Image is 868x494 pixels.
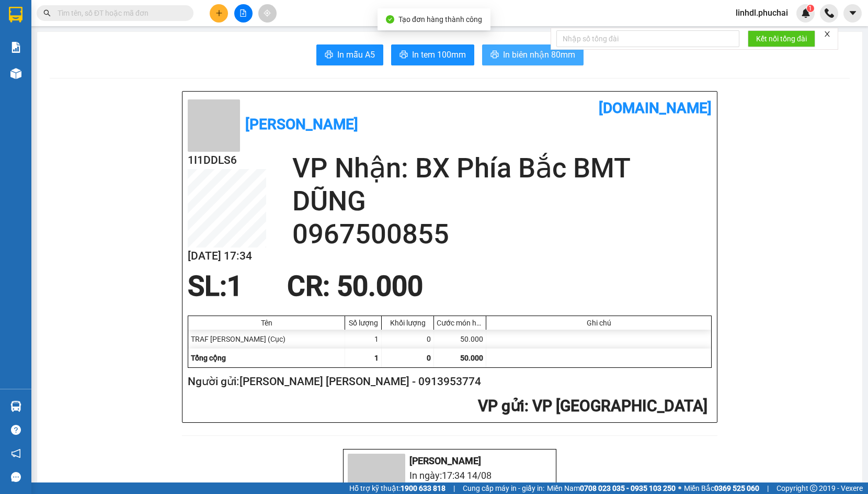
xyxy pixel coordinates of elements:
span: Hỗ trợ kỹ thuật: [349,482,446,494]
div: Số lượng [348,319,379,327]
img: logo-vxr [9,7,22,23]
span: 0 [427,354,431,362]
h2: 0967500855 [292,218,712,251]
span: check-circle [386,15,394,24]
li: [PERSON_NAME] [348,454,552,468]
h2: Người gửi: [PERSON_NAME] [PERSON_NAME] - 0913953774 [188,373,707,390]
span: Cung cấp máy in - giấy in: [463,482,544,494]
img: warehouse-icon [10,68,21,79]
span: close [824,30,831,38]
span: printer [325,50,333,60]
span: caret-down [848,8,858,18]
span: aim [264,9,271,17]
h2: VP Nhận: BX Phía Bắc BMT [292,152,712,185]
b: [PERSON_NAME] [245,116,358,133]
span: CR : 50.000 [287,270,423,302]
span: Miền Bắc [684,482,759,494]
span: In tem 100mm [412,48,466,61]
span: plus [215,9,223,17]
img: solution-icon [10,42,21,53]
h2: [DATE] 17:34 [188,248,266,265]
img: icon-new-feature [801,8,810,18]
span: Tạo đơn hàng thành công [398,15,482,24]
div: Khối lượng [384,319,431,327]
span: In biên nhận 80mm [503,48,575,61]
div: Cước món hàng [437,319,483,327]
li: In ngày: 17:34 14/08 [348,468,552,483]
span: 1 [227,270,243,302]
button: printerIn tem 100mm [391,44,474,65]
button: printerIn mẫu A5 [316,44,383,65]
span: In mẫu A5 [337,48,375,61]
span: 1 [808,5,812,12]
span: printer [399,50,408,60]
span: notification [11,448,21,458]
h2: 1I1DDLS6 [188,152,266,169]
div: TRAF [PERSON_NAME] (Cục) [188,330,345,349]
span: SL: [188,270,227,302]
h2: : VP [GEOGRAPHIC_DATA] [188,396,707,417]
span: printer [490,50,499,60]
button: caret-down [843,4,862,23]
sup: 1 [807,5,814,12]
span: 1 [374,354,379,362]
span: | [767,482,769,494]
strong: 1900 633 818 [401,484,446,492]
button: printerIn biên nhận 80mm [482,44,584,65]
span: copyright [810,485,817,492]
span: file-add [239,9,247,17]
strong: 0369 525 060 [714,484,759,492]
span: question-circle [11,425,21,435]
span: message [11,472,21,482]
span: Kết nối tổng đài [756,33,807,44]
h2: DŨNG [292,185,712,218]
strong: 0708 023 035 - 0935 103 250 [580,484,676,492]
div: 0 [382,330,434,349]
button: plus [210,4,228,23]
span: VP gửi [478,397,524,415]
span: search [43,9,51,17]
span: | [453,482,455,494]
input: Tìm tên, số ĐT hoặc mã đơn [58,7,181,19]
b: [DOMAIN_NAME] [599,99,712,117]
input: Nhập số tổng đài [556,30,739,47]
button: Kết nối tổng đài [748,30,815,47]
img: phone-icon [825,8,834,18]
div: 1 [345,330,382,349]
button: file-add [234,4,253,23]
div: 50.000 [434,330,486,349]
span: Tổng cộng [191,354,226,362]
img: warehouse-icon [10,401,21,412]
div: Ghi chú [489,319,709,327]
span: 50.000 [460,354,483,362]
span: Miền Nam [547,482,676,494]
span: ⚪️ [678,486,681,490]
span: linhdl.phuchai [727,6,796,19]
div: Tên [191,319,342,327]
button: aim [258,4,277,23]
